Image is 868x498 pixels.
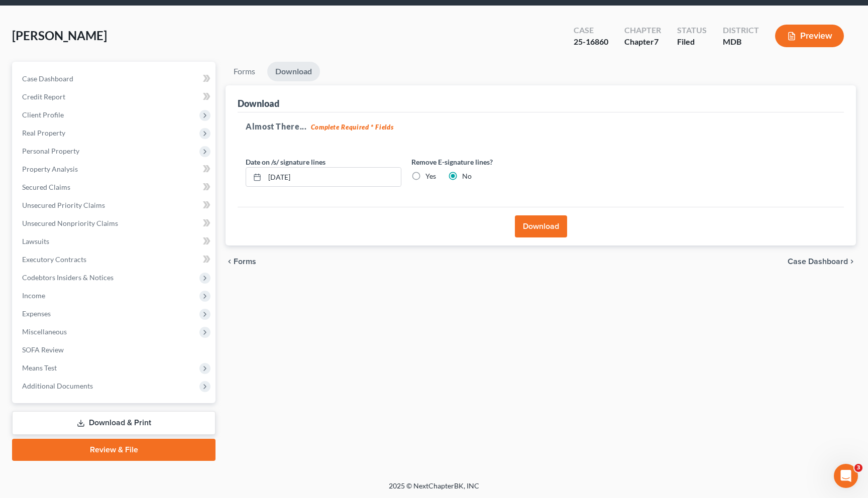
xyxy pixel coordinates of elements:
span: Client Profile [22,110,64,119]
span: 7 [654,37,659,46]
i: chevron_right [848,258,856,266]
div: MDB [723,36,759,48]
span: Real Property [22,129,65,137]
a: Credit Report [14,88,215,106]
span: Means Test [22,363,57,372]
span: Unsecured Priority Claims [22,201,105,209]
span: Personal Property [22,147,79,155]
input: MM/DD/YYYY [265,168,401,187]
span: Executory Contracts [22,255,86,264]
label: Remove E-signature lines? [411,157,567,167]
a: Executory Contracts [14,251,215,269]
span: Property Analysis [22,165,78,173]
div: 25-16860 [574,36,608,48]
a: Case Dashboard [14,70,215,88]
iframe: Intercom live chat [834,464,858,488]
span: Additional Documents [22,382,93,390]
div: Download [238,97,279,109]
span: Lawsuits [22,237,49,245]
strong: Complete Required * Fields [311,123,394,131]
span: Secured Claims [22,183,70,191]
span: [PERSON_NAME] [12,28,107,43]
a: Review & File [12,439,215,461]
span: 3 [854,464,862,472]
a: SOFA Review [14,341,215,359]
a: Download [267,62,320,81]
div: District [723,25,759,36]
button: chevron_left Forms [226,258,270,266]
a: Lawsuits [14,232,215,251]
span: Forms [234,258,256,266]
a: Unsecured Priority Claims [14,196,215,214]
span: Codebtors Insiders & Notices [22,273,114,282]
span: Income [22,291,45,300]
span: Credit Report [22,92,65,101]
label: Date on /s/ signature lines [246,157,325,167]
button: Preview [775,25,844,47]
span: SOFA Review [22,345,64,354]
span: Case Dashboard [788,258,848,266]
label: No [462,171,472,181]
button: Download [515,215,567,237]
label: Yes [425,171,436,181]
a: Secured Claims [14,178,215,196]
a: Download & Print [12,411,215,435]
div: Chapter [624,36,661,48]
span: Unsecured Nonpriority Claims [22,219,118,227]
span: Case Dashboard [22,74,73,83]
h5: Almost There... [246,120,836,133]
div: Chapter [624,25,661,36]
a: Forms [226,62,263,81]
div: Filed [677,36,707,48]
a: Case Dashboard chevron_right [788,258,856,266]
span: Expenses [22,309,51,318]
div: Status [677,25,707,36]
span: Miscellaneous [22,327,67,336]
a: Property Analysis [14,160,215,178]
div: Case [574,25,608,36]
a: Unsecured Nonpriority Claims [14,214,215,232]
i: chevron_left [226,258,234,266]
